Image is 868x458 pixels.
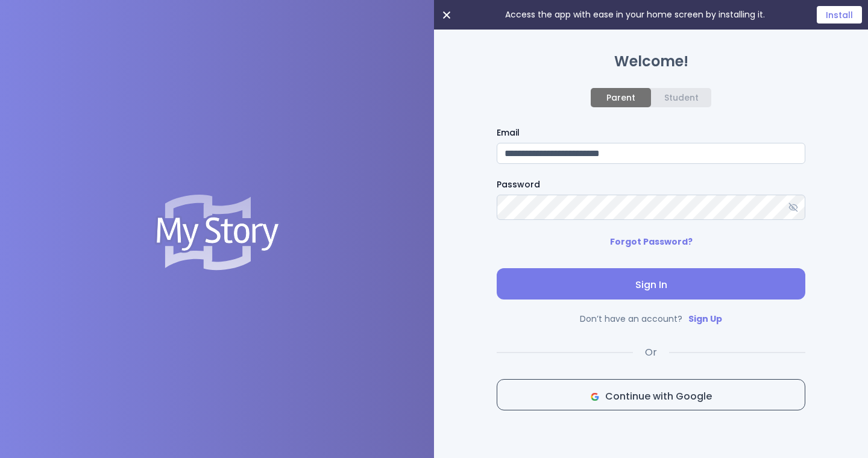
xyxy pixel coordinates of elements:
button: icon Continue with Google [497,379,805,410]
a: Sign Up [688,313,722,325]
img: Logo [154,195,280,271]
h1: Welcome! [497,54,805,69]
button: Sign In [497,268,805,300]
p: Forgot Password? [610,234,693,249]
span: Continue with Google [507,389,795,404]
label: Email [497,127,805,139]
div: Student [664,93,699,102]
label: Password [497,178,805,191]
span: Sign In [506,278,796,292]
p: Don’t have an account? [497,312,805,326]
button: Install [817,6,862,24]
div: Parent [606,93,635,102]
img: icon [591,393,599,401]
span: Or [645,345,657,360]
p: Access the app with ease in your home screen by installing it. [505,8,765,21]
